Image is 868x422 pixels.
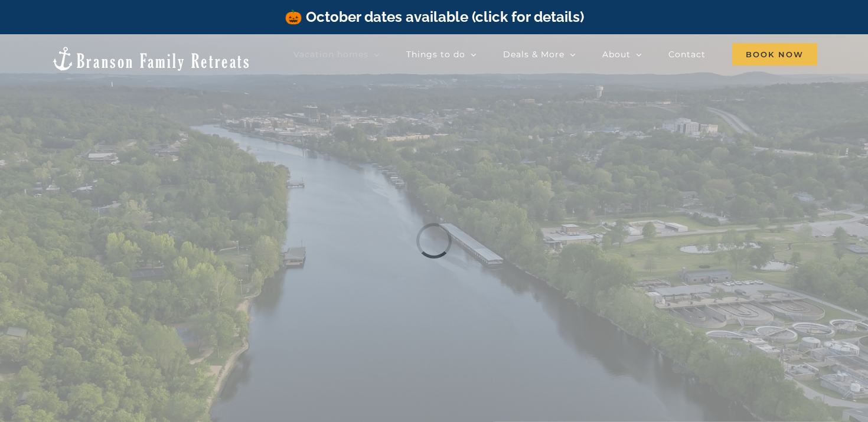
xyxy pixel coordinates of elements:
[668,42,706,66] a: Contact
[293,42,817,66] nav: Main Menu
[503,50,564,58] span: Deals & More
[668,50,706,58] span: Contact
[602,50,631,58] span: About
[293,50,368,58] span: Vacation homes
[285,8,584,25] a: 🎃 October dates available (click for details)
[503,42,576,66] a: Deals & More
[732,42,817,66] a: Book Now
[293,42,380,66] a: Vacation homes
[602,42,642,66] a: About
[406,42,477,66] a: Things to do
[732,43,817,66] span: Book Now
[51,45,251,72] img: Branson Family Retreats Logo
[406,50,465,58] span: Things to do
